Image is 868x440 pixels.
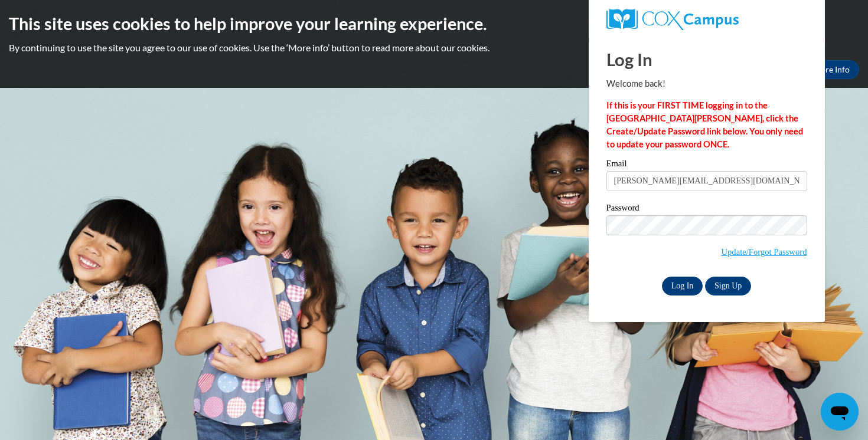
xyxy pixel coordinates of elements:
a: Sign Up [705,277,751,295]
h2: This site uses cookies to help improve your learning experience. [9,12,859,35]
strong: If this is your FIRST TIME logging in to the [GEOGRAPHIC_DATA][PERSON_NAME], click the Create/Upd... [606,100,803,149]
input: Log In [662,277,703,295]
p: By continuing to use the site you agree to our use of cookies. Use the ‘More info’ button to read... [9,41,859,54]
label: Email [606,159,807,171]
a: More Info [804,60,859,79]
p: Welcome back! [606,77,807,90]
a: Update/Forgot Password [721,247,807,257]
img: COX Campus [606,9,739,30]
label: Password [606,203,807,215]
a: COX Campus [606,9,807,30]
h1: Log In [606,47,807,71]
iframe: Button to launch messaging window [821,393,859,431]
